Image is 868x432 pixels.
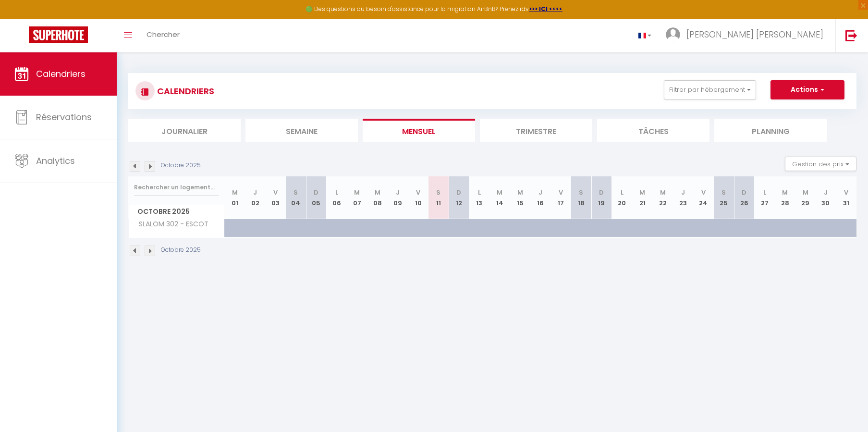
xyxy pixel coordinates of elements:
h3: CALENDRIERS [155,80,214,102]
abbr: V [273,188,278,197]
th: 17 [550,176,571,219]
abbr: M [517,188,523,197]
th: 23 [673,176,693,219]
th: 19 [591,176,611,219]
th: 21 [632,176,652,219]
abbr: L [621,188,623,197]
abbr: L [763,188,766,197]
th: 10 [408,176,428,219]
abbr: D [742,188,746,197]
abbr: J [824,188,828,197]
th: 09 [388,176,408,219]
img: ... [666,27,680,42]
p: Octobre 2025 [161,161,201,170]
abbr: L [335,188,338,197]
li: Planning [714,119,827,142]
abbr: V [701,188,706,197]
abbr: D [456,188,461,197]
abbr: M [232,188,238,197]
abbr: S [293,188,298,197]
a: ... [PERSON_NAME] [PERSON_NAME] [659,19,835,52]
span: [PERSON_NAME] [PERSON_NAME] [686,28,823,40]
th: 04 [286,176,306,219]
th: 27 [754,176,774,219]
abbr: D [599,188,604,197]
abbr: J [253,188,257,197]
abbr: J [681,188,685,197]
th: 30 [816,176,836,219]
span: Analytics [36,155,75,167]
abbr: M [375,188,380,197]
abbr: S [721,188,726,197]
th: 08 [367,176,387,219]
span: Calendriers [36,68,86,80]
th: 20 [612,176,632,219]
th: 13 [469,176,489,219]
th: 05 [306,176,326,219]
span: SLALOM 302 - ESCOT [130,219,211,230]
li: Trimestre [480,119,592,142]
li: Mensuel [363,119,475,142]
th: 15 [510,176,530,219]
img: Super Booking [29,26,88,43]
p: Octobre 2025 [161,246,201,255]
abbr: V [559,188,563,197]
abbr: V [844,188,848,197]
span: Réservations [36,111,92,123]
button: Gestion des prix [785,157,856,171]
a: Chercher [139,19,187,52]
abbr: M [354,188,360,197]
a: >>> ICI <<<< [529,5,562,13]
abbr: S [436,188,440,197]
button: Filtrer par hébergement [664,80,756,99]
th: 01 [225,176,245,219]
abbr: M [497,188,502,197]
th: 25 [714,176,734,219]
th: 22 [652,176,672,219]
li: Semaine [245,119,358,142]
img: logout [845,29,857,41]
abbr: L [478,188,481,197]
th: 02 [245,176,265,219]
span: Chercher [147,29,180,39]
th: 16 [530,176,550,219]
abbr: D [314,188,318,197]
abbr: J [538,188,542,197]
input: Rechercher un logement... [134,179,219,196]
th: 28 [775,176,795,219]
th: 31 [836,176,856,219]
th: 24 [693,176,713,219]
th: 07 [347,176,367,219]
abbr: J [396,188,400,197]
th: 29 [795,176,815,219]
abbr: S [579,188,583,197]
abbr: M [639,188,645,197]
th: 06 [327,176,347,219]
span: Octobre 2025 [129,205,224,219]
th: 14 [489,176,510,219]
li: Journalier [128,119,241,142]
li: Tâches [597,119,709,142]
th: 26 [734,176,754,219]
th: 12 [449,176,469,219]
button: Actions [770,80,844,99]
th: 03 [265,176,285,219]
th: 11 [428,176,449,219]
abbr: M [782,188,788,197]
abbr: M [803,188,808,197]
abbr: M [660,188,666,197]
th: 18 [571,176,591,219]
abbr: V [416,188,420,197]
